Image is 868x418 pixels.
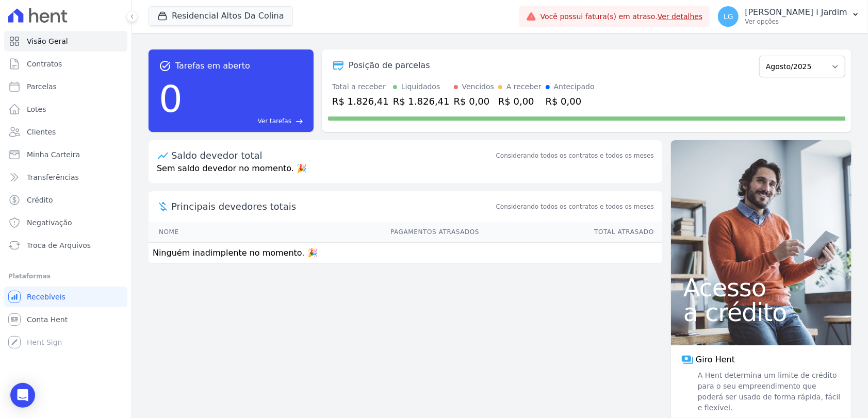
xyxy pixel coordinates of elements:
[27,292,65,302] span: Recebíveis
[4,190,127,210] a: Crédito
[149,162,662,183] p: Sem saldo devedor no momento. 🎉
[658,12,703,21] a: Ver detalhes
[496,151,654,160] div: Considerando todos os contratos e todos os meses
[696,354,735,366] span: Giro Hent
[696,370,841,413] span: A Hent determina um limite de crédito para o seu empreendimento que poderá ser usado de forma ráp...
[393,94,450,108] div: R$ 1.826,41
[149,222,240,243] th: Nome
[349,59,430,72] div: Posição de parcelas
[4,99,127,120] a: Lotes
[4,167,127,188] a: Transferências
[27,81,57,92] span: Parcelas
[498,94,542,108] div: R$ 0,00
[4,122,127,142] a: Clientes
[454,94,494,108] div: R$ 0,00
[4,54,127,74] a: Contratos
[10,383,35,408] div: Open Intercom Messenger
[724,13,733,20] span: LG
[745,18,847,26] p: Ver opções
[27,218,72,228] span: Negativação
[171,199,494,213] span: Principais devedores totais
[27,149,80,160] span: Minha Carteira
[4,144,127,165] a: Minha Carteira
[27,172,79,182] span: Transferências
[240,222,480,243] th: Pagamentos Atrasados
[462,81,494,92] div: Vencidos
[258,116,291,126] span: Ver tarefas
[4,212,127,233] a: Negativação
[4,287,127,307] a: Recebíveis
[27,240,91,250] span: Troca de Arquivos
[4,235,127,256] a: Troca de Arquivos
[149,243,662,264] td: Ninguém inadimplente no momento. 🎉
[683,300,839,325] span: a crédito
[401,81,440,92] div: Liquidados
[4,76,127,97] a: Parcelas
[171,148,494,162] div: Saldo devedor total
[4,309,127,330] a: Conta Hent
[506,81,542,92] div: A receber
[332,81,389,92] div: Total a receber
[683,275,839,300] span: Acesso
[27,36,68,46] span: Visão Geral
[554,81,595,92] div: Antecipado
[27,314,68,325] span: Conta Hent
[332,94,389,108] div: R$ 1.826,41
[8,270,123,282] div: Plataformas
[27,104,46,114] span: Lotes
[745,7,847,18] p: [PERSON_NAME] i Jardim
[187,116,303,126] a: Ver tarefas east
[710,2,868,31] button: LG [PERSON_NAME] i Jardim Ver opções
[480,222,662,243] th: Total Atrasado
[159,60,171,72] span: task_alt
[496,202,654,211] span: Considerando todos os contratos e todos os meses
[175,60,250,72] span: Tarefas em aberto
[159,72,183,126] div: 0
[546,94,595,108] div: R$ 0,00
[4,31,127,52] a: Visão Geral
[27,59,62,69] span: Contratos
[541,11,703,22] span: Você possui fatura(s) em atraso.
[27,127,56,137] span: Clientes
[296,118,303,125] span: east
[149,6,293,26] button: Residencial Altos Da Colina
[27,195,53,205] span: Crédito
